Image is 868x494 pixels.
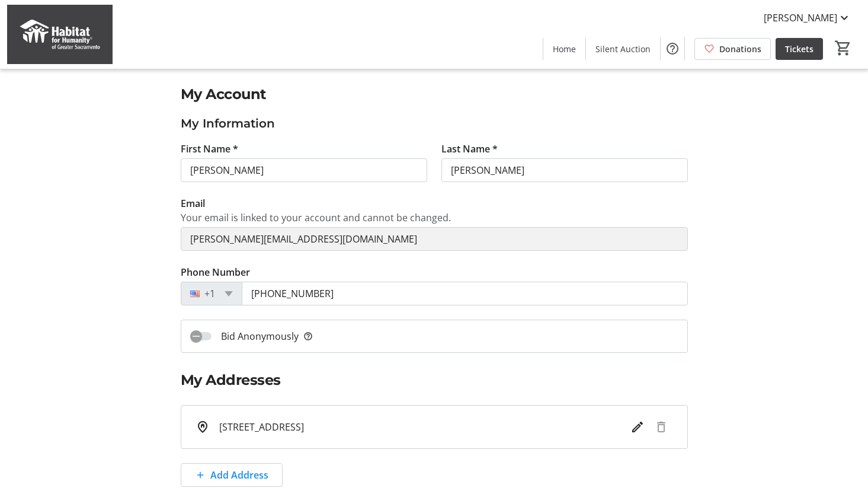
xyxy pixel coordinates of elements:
button: Help [661,37,684,60]
h2: My Addresses [181,369,688,391]
img: Habitat for Humanity of Greater Sacramento's Logo [7,5,113,64]
h2: My Account [181,84,688,105]
span: [PERSON_NAME] [764,11,837,25]
span: Bid Anonymously [221,329,313,343]
h3: My Information [181,114,688,132]
input: (201) 555-0123 [242,282,688,305]
span: Home [553,43,576,55]
button: Add Address [181,463,283,487]
label: Last Name * [441,142,498,156]
div: Your email is linked to your account and cannot be changed. [181,211,688,225]
a: Silent Auction [586,38,660,60]
span: Silent Auction [595,43,651,55]
a: Tickets [776,38,823,60]
label: Phone Number [181,265,250,279]
button: Cart [832,37,854,59]
span: Donations [719,43,761,55]
span: Tickets [785,43,813,55]
mat-icon: help_outline [303,329,313,343]
a: Home [543,38,585,60]
a: Donations [694,38,771,60]
label: First Name * [181,142,238,156]
span: [STREET_ADDRESS] [219,420,304,434]
button: Edit address [626,415,649,439]
span: Add Address [210,468,268,482]
button: [PERSON_NAME] [754,8,861,27]
label: Email [181,196,205,211]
